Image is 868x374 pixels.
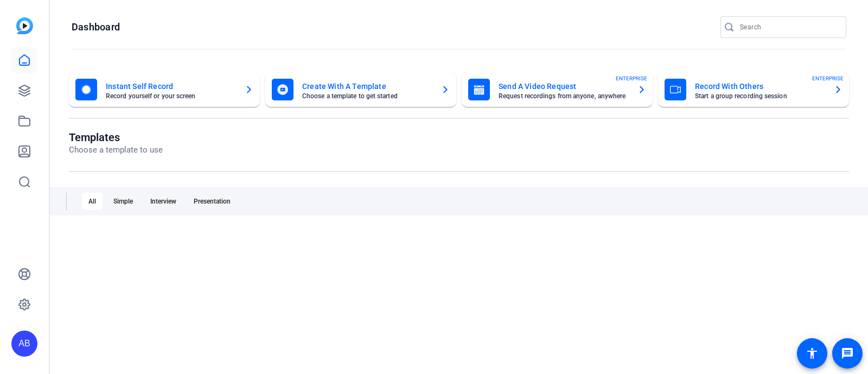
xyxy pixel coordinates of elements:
[69,131,163,144] h1: Templates
[144,193,183,210] div: Interview
[82,193,103,210] div: All
[806,347,819,360] mat-icon: accessibility
[69,72,260,107] button: Instant Self RecordRecord yourself or your screen
[499,93,629,99] mat-card-subtitle: Request recordings from anyone, anywhere
[72,21,120,34] h1: Dashboard
[812,74,844,83] span: ENTERPRISE
[462,72,653,107] button: Send A Video RequestRequest recordings from anyone, anywhereENTERPRISE
[106,93,236,99] mat-card-subtitle: Record yourself or your screen
[499,80,629,93] mat-card-title: Send A Video Request
[69,144,163,156] p: Choose a template to use
[265,72,456,107] button: Create With A TemplateChoose a template to get started
[616,74,647,83] span: ENTERPRISE
[658,72,849,107] button: Record With OthersStart a group recording sessionENTERPRISE
[841,347,854,360] mat-icon: message
[107,193,139,210] div: Simple
[11,331,37,357] div: AB
[740,21,838,34] input: Search
[16,17,33,34] img: blue-gradient.svg
[106,80,236,93] mat-card-title: Instant Self Record
[302,80,432,93] mat-card-title: Create With A Template
[695,80,825,93] mat-card-title: Record With Others
[695,93,825,99] mat-card-subtitle: Start a group recording session
[187,193,237,210] div: Presentation
[302,93,432,99] mat-card-subtitle: Choose a template to get started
